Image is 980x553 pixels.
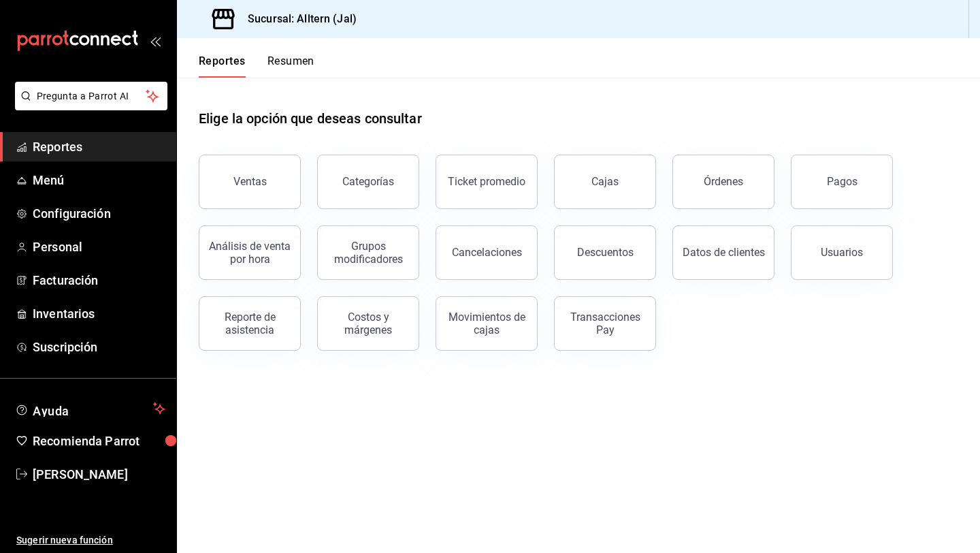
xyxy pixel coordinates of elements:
a: Pregunta a Parrot AI [10,99,167,113]
span: [PERSON_NAME] [33,465,165,484]
div: Usuarios [821,246,863,259]
span: Sugerir nueva función [16,533,165,548]
button: Descuentos [554,225,656,280]
button: Pregunta a Parrot AI [15,82,167,110]
div: Órdenes [704,175,743,188]
button: Cajas [554,155,656,209]
div: Transacciones Pay [563,311,647,336]
span: Inventarios [33,304,165,323]
button: Cancelaciones [436,225,538,280]
div: Costos y márgenes [326,311,410,336]
button: Grupos modificadores [317,225,419,280]
h1: Elige la opción que deseas consultar [199,108,422,129]
span: Suscripción [33,338,165,356]
div: Movimientos de cajas [444,311,529,336]
span: Configuración [33,204,165,223]
button: Pagos [791,155,893,209]
div: Datos de clientes [683,246,765,259]
button: Ticket promedio [436,155,538,209]
div: Categorías [342,175,394,188]
div: Cancelaciones [452,246,522,259]
button: Reporte de asistencia [199,296,301,351]
span: Recomienda Parrot [33,432,165,450]
div: Grupos modificadores [326,240,410,266]
div: navigation tabs [199,54,314,78]
div: Ticket promedio [448,175,525,188]
span: Personal [33,238,165,256]
button: Datos de clientes [672,225,774,280]
div: Pagos [827,175,857,188]
button: Reportes [199,54,246,78]
button: Ventas [199,155,301,209]
button: Movimientos de cajas [436,296,538,351]
span: Menú [33,171,165,189]
button: open_drawer_menu [150,35,161,46]
button: Resumen [267,54,314,78]
div: Descuentos [577,246,634,259]
span: Pregunta a Parrot AI [37,89,146,104]
span: Reportes [33,138,165,156]
div: Ventas [233,175,267,188]
button: Categorías [317,155,419,209]
button: Transacciones Pay [554,296,656,351]
button: Órdenes [672,155,774,209]
div: Análisis de venta por hora [208,240,292,266]
button: Usuarios [791,225,893,280]
h3: Sucursal: Alltern (Jal) [237,11,357,27]
button: Análisis de venta por hora [199,225,301,280]
div: Reporte de asistencia [208,311,292,336]
span: Ayuda [33,400,148,417]
span: Facturación [33,271,165,289]
div: Cajas [591,175,619,188]
button: Costos y márgenes [317,296,419,351]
